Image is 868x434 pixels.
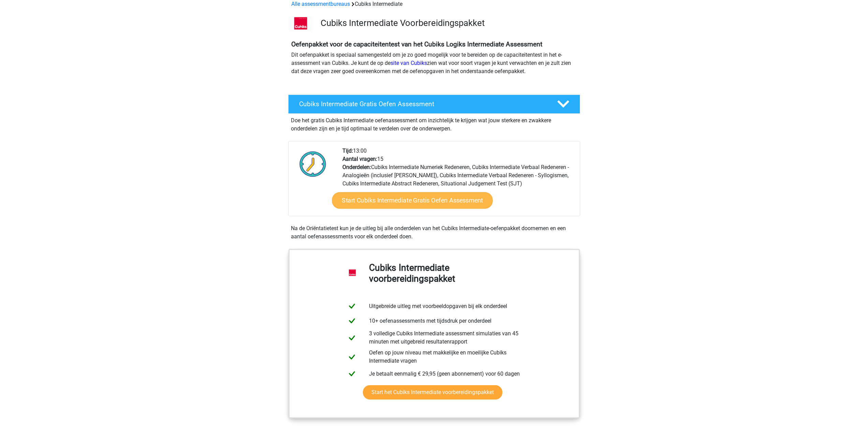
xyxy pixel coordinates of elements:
div: 13:00 15 Cubiks Intermediate Numeriek Redeneren, Cubiks Intermediate Verbaal Redeneren - Analogie... [337,147,579,216]
div: Doe het gratis Cubiks Intermediate oefenassessment om inzichtelijk te krijgen wat jouw sterkere e... [288,114,580,133]
a: site van Cubiks [391,60,427,66]
b: Aantal vragen: [342,156,377,162]
div: Na de Oriëntatietest kun je de uitleg bij alle onderdelen van het Cubiks Intermediate-oefenpakket... [288,224,580,241]
b: Onderdelen: [342,164,371,170]
a: Start Cubiks Intermediate Gratis Oefen Assessment [332,192,493,209]
a: Start het Cubiks Intermediate voorbereidingspakket [363,385,502,400]
a: Cubiks Intermediate Gratis Oefen Assessment [285,95,583,114]
h4: Cubiks Intermediate Gratis Oefen Assessment [299,100,546,108]
a: Alle assessmentbureaus [291,1,350,7]
b: Oefenpakket voor de capaciteitentest van het Cubiks Logiks Intermediate Assessment [291,40,542,48]
b: Tijd: [342,148,353,154]
img: logo-cubiks-300x193.png [289,16,313,32]
p: Dit oefenpakket is speciaal samengesteld om je zo goed mogelijk voor te bereiden op de capaciteit... [291,51,577,75]
h3: Cubiks Intermediate Voorbereidingspakket [321,18,575,28]
img: Klok [296,147,330,181]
